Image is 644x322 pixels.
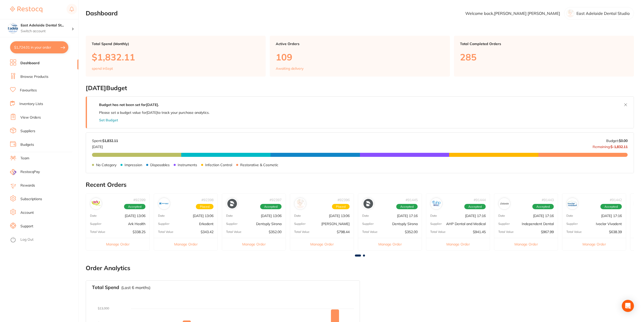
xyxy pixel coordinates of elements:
[20,129,35,134] a: Suppliers
[102,138,118,143] strong: $1,832.11
[406,198,418,202] p: # 91445
[541,230,554,234] p: $967.99
[430,214,437,218] p: Date
[133,198,145,202] p: # 92399
[20,142,34,147] a: Budgets
[337,230,350,234] p: $798.44
[121,285,150,290] p: (Last 6 months)
[294,214,301,218] p: Date
[92,143,118,149] p: [DATE]
[522,222,554,226] p: Independent Dental
[193,214,213,218] p: [DATE] 13:06
[397,214,418,218] p: [DATE] 17:16
[295,199,305,208] img: Adam Dental
[498,214,505,218] p: Date
[261,214,282,218] p: [DATE] 13:06
[10,236,77,244] button: Log Out
[332,204,350,209] span: Placed
[568,199,577,208] img: Ivoclar Vivadent
[226,230,241,234] p: Total Value
[473,230,486,234] p: $941.45
[150,163,170,167] p: Disposables
[606,139,628,143] p: Budget:
[10,169,16,175] img: RestocqPay
[256,222,282,226] p: Dentsply Sirona
[21,23,72,28] h4: East Adelaide Dental Studio
[596,222,622,226] p: Ivoclar Vivadent
[460,42,628,46] p: Total Completed Orders
[201,230,213,234] p: $343.42
[222,238,286,250] button: Manage Order
[494,238,558,250] button: Manage Order
[20,169,40,174] span: RestocqPay
[405,230,418,234] p: $352.00
[396,204,418,209] span: Accepted
[465,11,560,16] p: Welcome back, [PERSON_NAME] [PERSON_NAME]
[362,214,369,218] p: Date
[276,42,444,46] p: Active Orders
[158,230,173,234] p: Total Value
[158,214,165,218] p: Date
[240,163,278,167] p: Restorative & Cosmetic
[532,204,554,209] span: Accepted
[227,199,237,208] img: Dentsply Sirona
[20,237,34,242] a: Log Out
[601,214,622,218] p: [DATE] 17:16
[20,156,29,161] a: Team
[294,230,310,234] p: Total Value
[622,300,634,312] div: Open Intercom Messenger
[269,230,282,234] p: $352.00
[128,222,145,226] p: Ark Health
[20,197,42,202] a: Subscriptions
[619,138,628,143] strong: $0.00
[392,222,418,226] p: Dentsply Sirona
[260,204,282,209] span: Accepted
[609,230,622,234] p: $638.39
[178,163,197,167] p: Instruments
[199,222,213,226] p: Erkodent
[426,238,490,250] button: Manage Order
[576,11,630,16] p: East Adelaide Dental Studio
[91,199,101,208] img: Ark Health
[226,214,233,218] p: Date
[125,214,145,218] p: [DATE] 13:06
[269,198,282,202] p: # 92397
[20,115,41,120] a: View Orders
[86,85,634,92] h2: [DATE] Budget
[125,163,142,167] p: Impression
[86,238,149,250] button: Manage Order
[270,36,450,77] a: Active Orders109Awaiting delivery
[19,101,43,106] a: Inventory Lists
[86,36,266,77] a: Total Spend (Monthly)$1,832.11spend inSept
[99,111,209,115] p: Please set a budget value for [DATE] to track your purchase analytics.
[20,224,33,229] a: Support
[474,198,486,202] p: # 91444
[86,265,634,272] h2: Order Analytics
[610,145,628,149] strong: $-1,832.11
[159,199,169,208] img: Erkodent
[610,198,622,202] p: # 91442
[154,238,218,250] button: Manage Order
[133,230,145,234] p: $338.25
[294,222,305,226] p: Supplier
[432,199,441,208] img: AHP Dental and Medical
[201,198,213,202] p: # 92398
[86,10,118,17] h2: Dashboard
[454,36,634,77] a: Total Completed Orders285
[92,42,260,46] p: Total Spend (Monthly)
[90,214,97,218] p: Date
[362,222,374,226] p: Supplier
[10,4,42,15] a: Restocq Logo
[92,52,260,62] p: $1,832.11
[566,222,578,226] p: Supplier
[20,183,35,188] a: Rewards
[321,222,350,226] p: [PERSON_NAME]
[562,238,626,250] button: Manage Order
[90,222,101,226] p: Supplier
[196,204,213,209] span: Placed
[533,214,554,218] p: [DATE] 17:16
[362,230,378,234] p: Total Value
[20,61,40,66] a: Dashboard
[566,214,573,218] p: Date
[124,204,145,209] span: Accepted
